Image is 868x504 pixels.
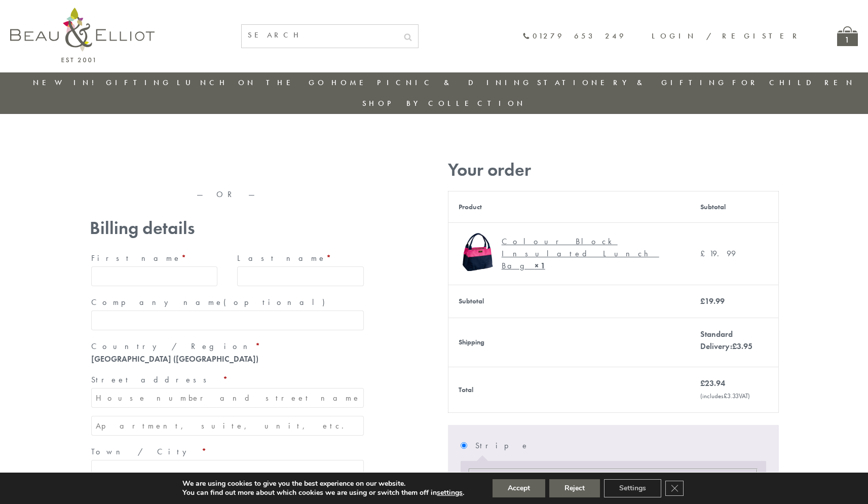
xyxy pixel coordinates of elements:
bdi: 19.99 [700,248,736,259]
a: 01279 653 249 [522,32,626,41]
strong: × 1 [535,260,545,271]
th: Total [448,367,690,412]
a: Picnic & Dining [377,77,532,88]
label: Standard Delivery: [700,329,752,352]
h3: Your order [448,160,779,180]
th: Shipping [448,318,690,367]
span: £ [700,248,709,259]
button: Accept [493,479,545,497]
iframe: Secure express checkout frame [88,156,227,180]
input: SEARCH [242,25,398,46]
a: Shop by collection [362,98,526,108]
div: Colour Block Insulated Lunch Bag [502,236,673,272]
span: 3.33 [724,392,739,400]
button: settings [437,488,463,497]
label: Town / City [91,444,364,460]
a: Login / Register [652,31,802,41]
img: Colour Block Insulated Lunch Bag [459,233,497,271]
th: Subtotal [448,285,690,318]
a: New in! [33,77,101,88]
bdi: 19.99 [700,296,725,306]
small: (includes VAT) [700,392,750,400]
span: (optional) [223,297,331,307]
a: Gifting [106,77,172,88]
strong: [GEOGRAPHIC_DATA] ([GEOGRAPHIC_DATA]) [91,354,258,364]
span: £ [724,392,727,400]
label: Street address [91,372,364,388]
a: Lunch On The Go [177,77,327,88]
span: £ [700,296,705,306]
a: 1 [837,26,858,46]
input: House number and street name [91,388,364,408]
th: Subtotal [690,191,778,222]
h3: Billing details [90,218,365,239]
span: £ [732,341,737,352]
label: First name [91,250,218,266]
a: For Children [732,77,855,88]
a: Stationery & Gifting [537,77,727,88]
label: Country / Region [91,338,364,355]
p: You can find out more about which cookies we are using or switch them off in . [182,488,464,497]
a: Colour Block Insulated Lunch Bag Colour Block Insulated Lunch Bag× 1 [459,233,681,275]
iframe: Secure express checkout frame [228,156,367,180]
th: Product [448,191,690,222]
label: Stripe [475,438,766,454]
p: We are using cookies to give you the best experience on our website. [182,479,464,488]
button: Settings [604,479,661,497]
button: Close GDPR Cookie Banner [665,481,684,496]
a: Home [331,77,372,88]
label: Last name [237,250,364,266]
button: Reject [549,479,600,497]
input: Apartment, suite, unit, etc. (optional) [91,416,364,436]
p: — OR — [90,190,365,199]
bdi: 3.95 [732,341,752,352]
img: logo [10,8,155,62]
bdi: 23.94 [700,378,725,389]
label: Company name [91,294,364,311]
span: £ [700,378,705,389]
